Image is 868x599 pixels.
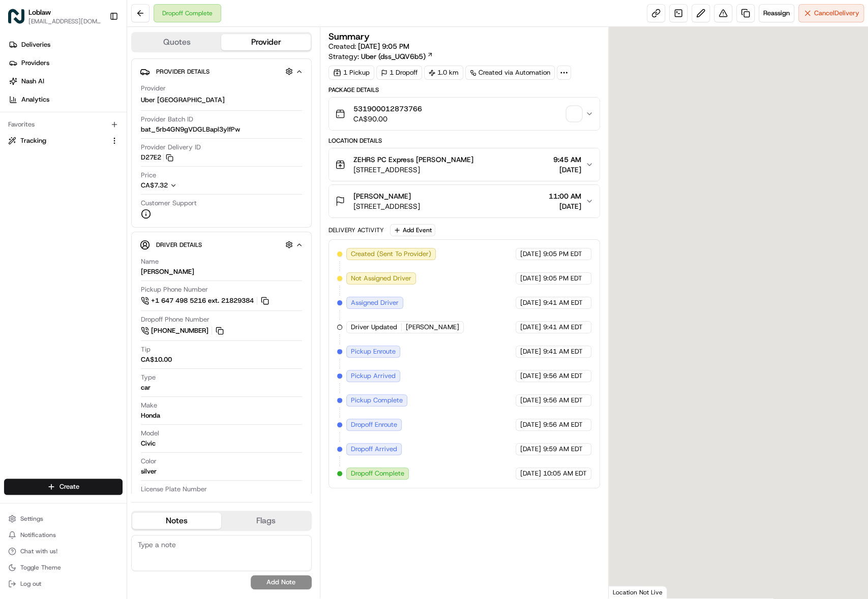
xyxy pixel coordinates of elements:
[141,401,157,410] span: Make
[151,326,208,335] span: [PHONE_NUMBER]
[8,136,106,145] a: Tracking
[328,226,384,234] div: Delivery Activity
[141,355,172,364] div: CA$10.00
[21,77,44,86] span: Nash AI
[798,4,864,22] button: CancelDelivery
[814,9,859,18] span: Cancel Delivery
[132,513,221,529] button: Notes
[20,563,61,572] span: Toggle Theme
[4,37,127,53] a: Deliveries
[520,347,541,356] span: [DATE]
[141,267,194,276] div: [PERSON_NAME]
[151,296,254,305] span: +1 647 498 5216 ext. 21829384
[543,445,583,454] span: 9:59 AM EDT
[353,104,422,114] span: 531900012873766
[520,323,541,332] span: [DATE]
[353,165,473,175] span: [STREET_ADDRESS]
[543,249,582,259] span: 9:05 PM EDT
[4,544,123,558] button: Chat with us!
[141,153,173,162] button: D27E2
[28,7,51,17] button: Loblaw
[543,274,582,283] span: 9:05 PM EDT
[520,371,541,381] span: [DATE]
[141,295,271,306] a: +1 647 498 5216 ext. 21829384
[8,8,24,24] img: Loblaw
[329,98,600,130] button: 531900012873766CA$90.00
[328,32,370,41] h3: Summary
[20,580,41,588] span: Log out
[520,396,541,405] span: [DATE]
[549,201,581,211] span: [DATE]
[141,199,197,208] span: Customer Support
[141,325,225,336] a: [PHONE_NUMBER]
[328,66,374,80] div: 1 Pickup
[4,116,123,133] div: Favorites
[351,323,397,332] span: Driver Updated
[609,586,667,598] div: Location Not Live
[4,577,123,591] button: Log out
[351,445,397,454] span: Dropoff Arrived
[520,298,541,307] span: [DATE]
[4,512,123,526] button: Settings
[132,34,221,50] button: Quotes
[351,298,399,307] span: Assigned Driver
[141,485,207,494] span: License Plate Number
[20,136,46,145] span: Tracking
[351,371,396,381] span: Pickup Arrived
[141,257,159,266] span: Name
[351,347,396,356] span: Pickup Enroute
[221,34,310,50] button: Provider
[141,467,157,476] div: silver
[156,68,209,76] span: Provider Details
[353,114,422,124] span: CA$90.00
[221,513,310,529] button: Flags
[21,40,50,49] span: Deliveries
[156,241,202,249] span: Driver Details
[351,396,403,405] span: Pickup Complete
[4,479,123,495] button: Create
[140,63,303,80] button: Provider Details
[141,411,160,420] div: Honda
[141,181,168,190] span: CA$7.32
[328,41,409,51] span: Created:
[4,91,127,108] a: Analytics
[465,66,555,80] a: Created via Automation
[141,383,151,392] div: car
[361,51,433,61] a: Uber (dss_UQV6b5)
[141,181,230,190] button: CA$7.32
[21,58,49,68] span: Providers
[141,171,156,180] span: Price
[329,185,600,217] button: [PERSON_NAME][STREET_ADDRESS]11:00 AM[DATE]
[406,323,459,332] span: [PERSON_NAME]
[543,396,583,405] span: 9:56 AM EDT
[390,224,435,236] button: Add Event
[543,323,583,332] span: 9:41 AM EDT
[141,315,209,324] span: Dropoff Phone Number
[140,236,303,253] button: Driver Details
[543,420,583,429] span: 9:56 AM EDT
[543,371,583,381] span: 9:56 AM EDT
[141,439,156,448] div: Civic
[141,285,208,294] span: Pickup Phone Number
[520,274,541,283] span: [DATE]
[20,531,56,539] span: Notifications
[4,528,123,542] button: Notifications
[28,17,101,25] button: [EMAIL_ADDRESS][DOMAIN_NAME]
[141,115,193,124] span: Provider Batch ID
[141,84,166,93] span: Provider
[759,4,794,22] button: Reassign
[520,445,541,454] span: [DATE]
[20,547,57,555] span: Chat with us!
[328,86,600,94] div: Package Details
[20,515,43,523] span: Settings
[351,249,431,259] span: Created (Sent To Provider)
[328,51,433,61] div: Strategy:
[543,347,583,356] span: 9:41 AM EDT
[141,429,159,438] span: Model
[141,345,151,354] span: Tip
[59,482,79,491] span: Create
[141,125,240,134] span: bat_5rb4GN9gVDGLBapl3ylfPw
